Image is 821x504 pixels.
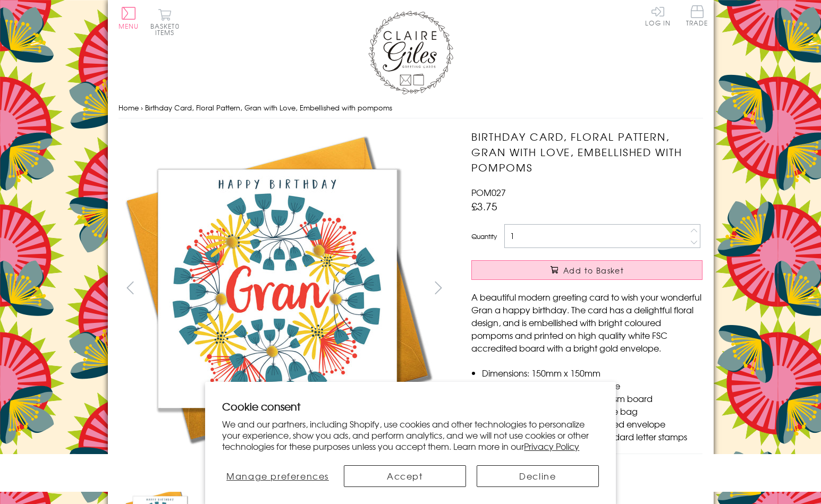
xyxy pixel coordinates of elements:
a: Privacy Policy [524,440,579,452]
button: Basket0 items [150,8,180,36]
button: Decline [477,465,599,487]
label: Quantity [471,232,497,241]
img: Birthday Card, Floral Pattern, Gran with Love, Embellished with pompoms [450,129,769,448]
button: Accept [344,465,466,487]
span: Trade [686,5,708,26]
nav: breadcrumbs [119,97,703,119]
h2: Cookie consent [222,399,599,414]
li: Blank inside for your own message [482,379,702,392]
a: Trade [686,5,708,28]
span: › [141,102,143,113]
a: Log In [645,5,671,26]
span: POM027 [471,186,506,199]
p: We and our partners, including Shopify, use cookies and other technologies to personalize your ex... [222,418,599,451]
button: next [426,276,450,300]
h1: Birthday Card, Floral Pattern, Gran with Love, Embellished with pompoms [471,129,702,175]
a: Home [119,102,139,113]
span: 0 items [155,21,180,37]
p: A beautiful modern greeting card to wish your wonderful Gran a happy birthday. The card has a del... [471,291,702,354]
span: Manage preferences [226,469,329,482]
button: Manage preferences [222,465,333,487]
img: Claire Giles Greetings Cards [368,11,453,95]
button: Add to Basket [471,260,702,280]
button: prev [119,276,142,300]
span: Add to Basket [563,265,624,276]
img: Birthday Card, Floral Pattern, Gran with Love, Embellished with pompoms [118,129,437,448]
button: Menu [119,7,139,29]
span: Menu [119,21,139,31]
span: Birthday Card, Floral Pattern, Gran with Love, Embellished with pompoms [145,102,392,113]
li: Dimensions: 150mm x 150mm [482,366,702,379]
span: £3.75 [471,199,497,213]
